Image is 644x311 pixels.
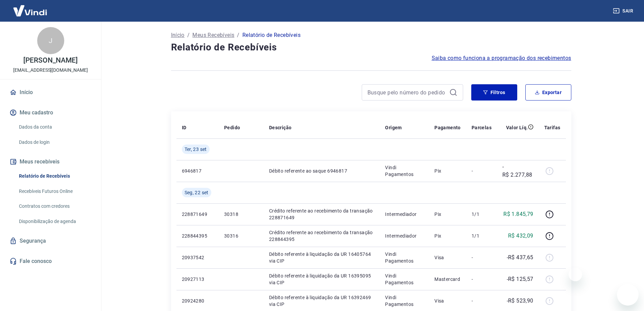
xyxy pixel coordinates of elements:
p: Mastercard [434,276,461,283]
p: [PERSON_NAME] [23,57,77,64]
p: Vindi Pagamentos [385,164,424,178]
p: / [187,31,190,39]
a: Saiba como funciona a programação dos recebimentos [432,54,571,62]
input: Busque pelo número do pedido [367,87,447,97]
a: Início [8,85,93,100]
button: Meu cadastro [8,105,93,120]
p: Pix [434,168,461,174]
a: Segurança [8,234,93,248]
p: Crédito referente ao recebimento da transação 228844395 [269,229,375,243]
p: 20937542 [182,254,213,261]
p: Vindi Pagamentos [385,294,424,308]
p: -R$ 2.277,88 [502,163,533,179]
a: Contratos com credores [16,199,93,213]
button: Filtros [471,84,517,101]
p: Intermediador [385,232,424,239]
p: Relatório de Recebíveis [242,31,301,39]
span: Ter, 23 set [185,146,207,153]
p: 30318 [224,211,258,218]
a: Dados de login [16,135,93,149]
iframe: Fechar mensagem [569,268,582,281]
a: Meus Recebíveis [192,31,234,39]
p: Débito referente à liquidação da UR 16405764 via CIP [269,251,375,264]
p: - [472,168,492,174]
a: Fale conosco [8,254,93,269]
p: Visa [434,297,461,304]
p: Vindi Pagamentos [385,272,424,286]
p: / [237,31,239,39]
p: 1/1 [472,232,492,239]
img: Vindi [8,0,52,21]
p: Vindi Pagamentos [385,251,424,264]
p: Origem [385,124,402,131]
p: 20924280 [182,297,213,304]
p: 20927113 [182,276,213,283]
h4: Relatório de Recebíveis [171,41,571,54]
p: ID [182,124,187,131]
button: Sair [612,5,636,17]
p: - [472,254,492,261]
p: Crédito referente ao recebimento da transação 228871649 [269,207,375,221]
p: - [472,297,492,304]
button: Exportar [525,84,571,101]
p: Tarifas [544,124,560,131]
p: -R$ 437,65 [507,253,533,262]
p: Visa [434,254,461,261]
p: 228871649 [182,211,213,218]
button: Meus recebíveis [8,154,93,169]
a: Disponibilização de agenda [16,215,93,228]
iframe: Botão para abrir a janela de mensagens [617,284,639,306]
p: Pix [434,211,461,218]
a: Recebíveis Futuros Online [16,184,93,198]
p: Descrição [269,124,292,131]
div: J [37,27,64,54]
p: R$ 1.845,79 [503,210,533,218]
p: 1/1 [472,211,492,218]
p: Pix [434,232,461,239]
span: Seg, 22 set [185,189,209,196]
p: Valor Líq. [506,124,528,131]
p: -R$ 523,90 [507,297,533,305]
p: 228844395 [182,232,213,239]
p: R$ 432,09 [508,232,533,240]
a: Início [171,31,185,39]
p: Débito referente à liquidação da UR 16392469 via CIP [269,294,375,308]
p: 30316 [224,232,258,239]
p: -R$ 125,57 [507,275,533,283]
a: Relatório de Recebíveis [16,169,93,183]
p: Débito referente à liquidação da UR 16395095 via CIP [269,272,375,286]
a: Dados da conta [16,120,93,134]
p: [EMAIL_ADDRESS][DOMAIN_NAME] [13,67,88,74]
p: Parcelas [472,124,492,131]
p: Pagamento [434,124,461,131]
p: Pedido [224,124,240,131]
p: Débito referente ao saque 6946817 [269,168,375,174]
p: Intermediador [385,211,424,218]
p: 6946817 [182,168,213,174]
p: - [472,276,492,283]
